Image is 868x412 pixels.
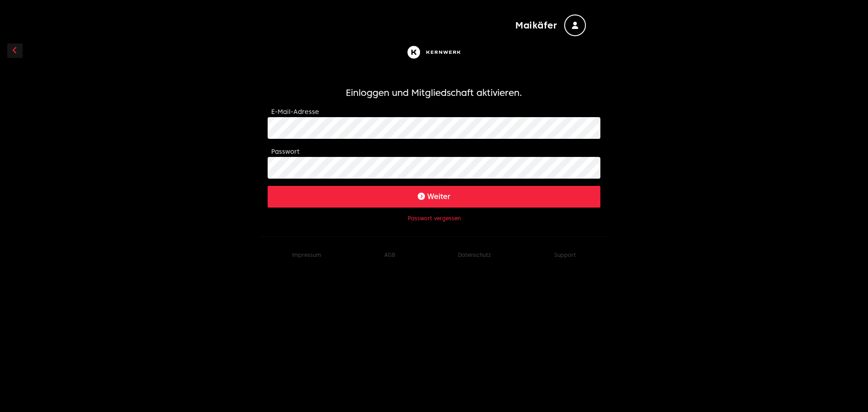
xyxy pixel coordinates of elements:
[458,251,491,258] a: Datenschutz
[292,251,321,258] a: Impressum
[408,215,461,222] button: Passwort vergessen
[271,108,319,115] label: E-Mail-Adresse
[515,19,557,32] span: Maikäfer
[268,186,600,208] button: Weiter
[554,251,576,259] button: Support
[271,148,299,155] label: Passwort
[405,43,463,61] img: Kernwerk®
[268,86,600,99] h1: Einloggen und Mitgliedschaft aktivieren.
[384,251,395,258] a: AGB
[515,14,586,36] button: Maikäfer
